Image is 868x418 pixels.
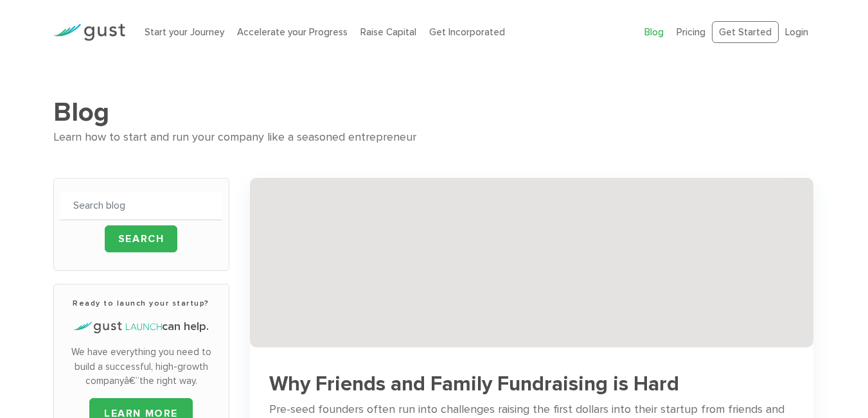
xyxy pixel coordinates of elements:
input: Search [105,225,178,252]
input: Search blog [60,191,222,220]
a: Accelerate your Progress [237,26,348,38]
a: Blog [644,26,664,38]
img: Gust Logo [53,24,125,41]
h3: Why Friends and Family Fundraising is Hard [269,373,795,396]
h3: Ready to launch your startup? [60,297,222,309]
h1: Blog [53,96,815,128]
a: Start your Journey [145,26,224,38]
a: Get Started [712,21,779,44]
p: We have everything you need to build a successful, high-growth companyâ€”the right way. [60,345,222,388]
a: Login [785,26,808,38]
a: Get Incorporated [429,26,505,38]
a: Raise Capital [360,26,416,38]
div: Learn how to start and run your company like a seasoned entrepreneur [53,128,815,147]
h4: can help. [60,318,222,335]
a: Pricing [677,26,705,38]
